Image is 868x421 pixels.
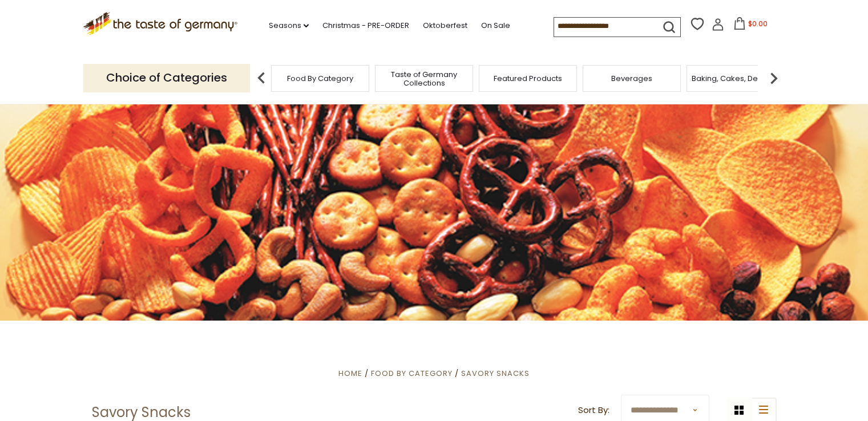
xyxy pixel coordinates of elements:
[250,67,273,90] img: previous arrow
[423,19,467,32] a: Oktoberfest
[322,19,409,32] a: Christmas - PRE-ORDER
[338,368,362,379] a: Home
[494,74,562,83] a: Featured Products
[692,74,780,83] a: Baking, Cakes, Desserts
[611,74,652,83] a: Beverages
[378,70,470,87] a: Taste of Germany Collections
[748,19,768,29] span: $0.00
[92,404,191,421] h1: Savory Snacks
[726,17,775,34] button: $0.00
[371,368,453,379] a: Food By Category
[83,64,250,92] p: Choice of Categories
[578,403,609,418] label: Sort By:
[287,74,353,83] a: Food By Category
[762,67,785,90] img: next arrow
[481,19,510,32] a: On Sale
[461,368,530,379] a: Savory Snacks
[269,19,309,32] a: Seasons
